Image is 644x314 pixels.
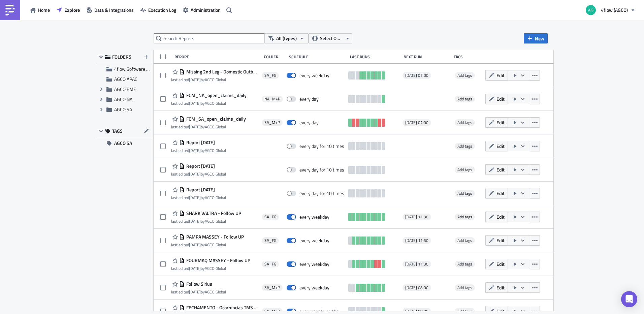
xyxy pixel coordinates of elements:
[189,76,201,83] time: 2025-09-12T18:33:12Z
[96,138,152,148] button: AGCO SA
[455,190,475,197] span: Add tags
[455,72,475,79] span: Add tags
[114,65,156,72] span: 4flow Software KAM
[64,6,80,13] span: Explore
[485,235,508,246] button: Edit
[171,289,226,294] div: last edited by AGCO Global
[299,285,329,291] div: every weekday
[496,143,505,150] span: Edit
[189,265,201,272] time: 2025-09-12T13:09:49Z
[185,210,241,216] span: SHARK VALTRA - Follow UP
[405,120,428,125] span: [DATE] 07:00
[171,77,258,82] div: last edited by AGCO Global
[171,219,241,224] div: last edited by AGCO Global
[180,5,224,15] button: Administration
[496,119,505,126] span: Edit
[94,6,134,13] span: Data & Integrations
[457,72,472,78] span: Add tags
[154,33,265,43] input: Search Reports
[535,35,544,42] span: New
[264,285,280,290] span: SA_M+P
[496,190,505,197] span: Edit
[485,259,508,269] button: Edit
[299,238,329,244] div: every weekday
[185,163,215,169] span: Report 2025-09-11
[189,147,201,154] time: 2025-09-11T16:42:17Z
[114,106,132,113] span: AGCO SA
[457,166,472,173] span: Add tags
[148,6,176,13] span: Execution Log
[496,284,505,291] span: Edit
[185,139,215,146] span: Report 2025-09-11
[485,188,508,198] button: Edit
[185,305,258,311] span: FECHAMENTO - Ocorrencias TMS - Mes anterior - SIRIUS
[171,171,226,177] div: last edited by AGCO Global
[299,261,329,267] div: every weekday
[455,284,475,291] span: Add tags
[38,6,50,13] span: Home
[264,309,280,314] span: SA_M+P
[299,167,344,173] div: every day for 10 times
[454,54,482,59] div: Tags
[264,96,280,102] span: NA_M+P
[299,214,329,220] div: every weekday
[455,119,475,126] span: Add tags
[485,164,508,175] button: Edit
[485,94,508,104] button: Edit
[189,289,201,295] time: 2025-09-09T18:02:36Z
[264,54,286,59] div: Folder
[496,213,505,220] span: Edit
[455,237,475,244] span: Add tags
[496,237,505,244] span: Edit
[455,96,475,102] span: Add tags
[496,166,505,173] span: Edit
[404,54,450,59] div: Next Run
[496,260,505,268] span: Edit
[455,166,475,173] span: Add tags
[185,187,215,193] span: Report 2025-09-11
[309,33,352,43] button: Select Owner
[189,124,201,130] time: 2025-09-11T17:50:58Z
[585,4,597,16] img: Avatar
[5,5,15,15] img: PushMetrics
[27,5,53,15] button: Home
[171,195,226,200] div: last edited by AGCO Global
[299,190,344,196] div: every day for 10 times
[265,33,309,43] button: All (types)
[485,282,508,293] button: Edit
[264,120,280,125] span: SA_M+P
[457,143,472,149] span: Add tags
[485,70,508,81] button: Edit
[114,86,136,93] span: AGCO EME
[189,194,201,201] time: 2025-09-11T11:06:47Z
[191,6,221,13] span: Administration
[496,95,505,102] span: Edit
[114,75,137,83] span: AGCO APAC
[299,96,319,102] div: every day
[320,35,343,42] span: Select Owner
[83,5,137,15] button: Data & Integrations
[264,261,276,267] span: SA_FG
[457,214,472,220] span: Add tags
[299,143,344,149] div: every day for 10 times
[289,54,347,59] div: Schedule
[350,54,400,59] div: Last Runs
[405,214,428,220] span: [DATE] 11:30
[171,124,246,129] div: last edited by AGCO Global
[485,117,508,128] button: Edit
[114,96,132,103] span: AGCO NA
[457,190,472,196] span: Add tags
[405,261,428,267] span: [DATE] 11:30
[137,5,180,15] button: Execution Log
[264,214,276,220] span: SA_FG
[405,285,428,290] span: [DATE] 08:00
[189,242,201,248] time: 2025-09-12T13:09:33Z
[189,218,201,224] time: 2025-09-16T15:23:33Z
[455,261,475,268] span: Add tags
[185,257,250,263] span: FOURMAQ MASSEY - Follow UP
[485,212,508,222] button: Edit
